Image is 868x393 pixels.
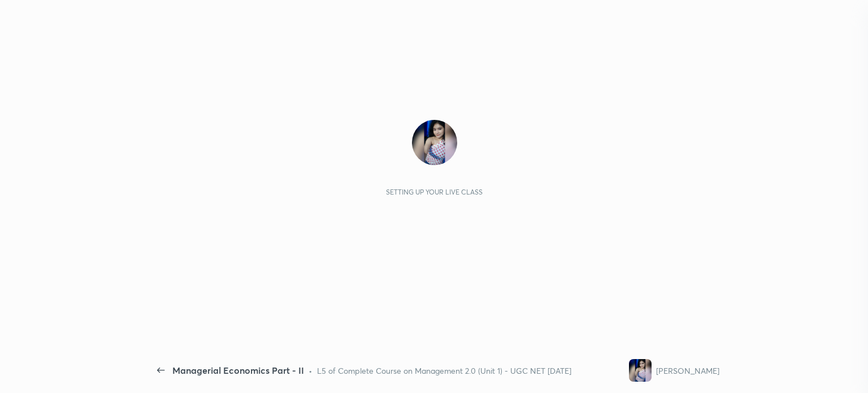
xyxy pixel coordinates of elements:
div: L5 of Complete Course on Management 2.0 (Unit 1) - UGC NET [DATE] [317,365,571,377]
div: • [309,365,313,377]
img: b4263d946f1245789809af6d760ec954.jpg [629,359,652,382]
img: b4263d946f1245789809af6d760ec954.jpg [412,120,457,165]
div: Setting up your live class [386,188,483,196]
div: [PERSON_NAME] [656,365,719,377]
div: Managerial Economics Part - II [172,364,304,377]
